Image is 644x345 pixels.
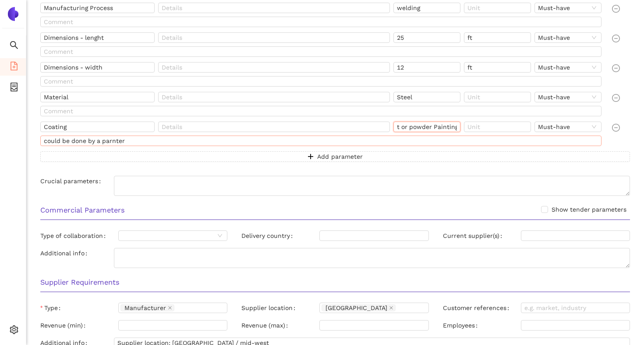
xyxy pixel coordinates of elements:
span: [GEOGRAPHIC_DATA] [326,305,387,311]
span: Add parameter [317,152,363,161]
span: Must-have [538,122,598,132]
input: Unit [464,3,531,13]
input: Revenue (max) [319,320,428,331]
input: Name [40,122,155,132]
span: Manufacturer [120,304,174,311]
label: Type of collaboration [40,230,109,241]
textarea: Additional info [114,248,630,268]
input: Value [393,92,460,102]
span: minus-circle [612,35,620,42]
input: Revenue (min) [118,320,227,331]
input: Unit [464,32,531,43]
input: Unit [464,122,531,132]
input: Value [393,3,460,13]
input: Comment [40,106,602,116]
input: Type of collaboration [122,231,215,240]
input: Comment [40,46,602,57]
input: Current supplier(s) [521,230,630,241]
img: Logo [6,7,20,21]
button: plusAdd parameter [40,151,630,162]
input: Name [40,92,155,102]
input: Unit [464,92,531,102]
span: minus-circle [612,64,620,72]
input: Unit [464,62,531,73]
span: Must-have [538,33,598,42]
span: Must-have [538,63,598,72]
input: Comment [40,17,602,27]
label: Supplier location [241,303,299,313]
input: Name [40,32,155,43]
span: minus-circle [612,124,620,132]
span: file-add [10,59,18,76]
label: Revenue (max) [241,320,291,331]
textarea: Crucial parameters [114,176,630,196]
label: Current supplier(s) [443,230,506,241]
input: Comment [40,136,602,146]
label: Delivery country [241,230,296,241]
span: close [168,306,172,311]
span: Show tender parameters [548,205,630,214]
input: Customer references [521,303,630,313]
span: United States [322,304,396,311]
span: container [10,80,18,97]
input: Value [393,32,460,43]
input: Details [158,62,390,73]
label: Revenue (min) [40,320,89,331]
input: Value [393,62,460,73]
input: Comment [40,76,602,87]
input: Name [40,62,155,73]
label: Employees [443,320,481,331]
span: Manufacturer [124,305,166,311]
h3: Commercial Parameters [40,205,630,216]
span: Must-have [538,3,598,13]
h3: Supplier Requirements [40,277,630,288]
input: Details [158,122,390,132]
span: close [389,306,393,311]
input: Value [393,122,460,132]
label: Customer references [443,303,513,313]
label: Additional info [40,248,91,258]
span: search [10,38,18,55]
span: Must-have [538,92,598,102]
input: Details [158,32,390,43]
input: Details [158,92,390,102]
input: Name [40,3,155,13]
span: plus [308,153,314,160]
span: setting [10,322,18,340]
span: minus-circle [612,5,620,13]
input: Employees [521,320,630,331]
span: minus-circle [612,94,620,102]
label: Type [40,303,64,313]
label: Crucial parameters [40,176,104,186]
input: Details [158,3,390,13]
